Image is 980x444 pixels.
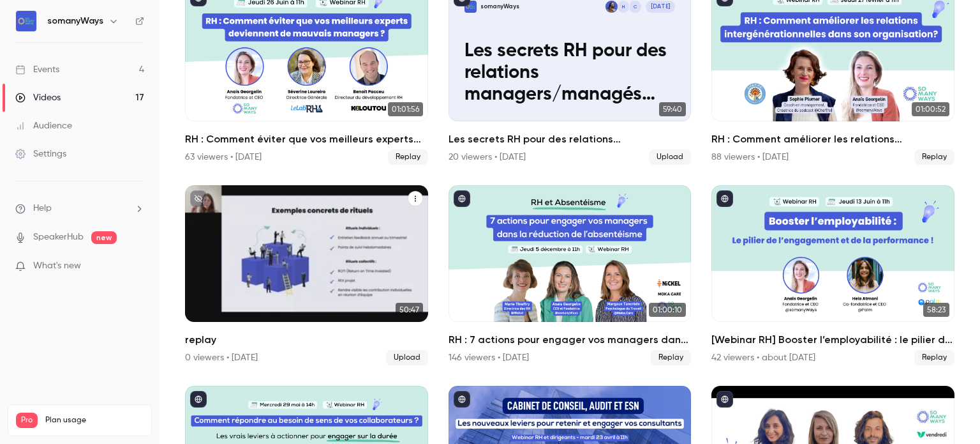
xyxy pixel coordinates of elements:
button: published [190,391,207,408]
a: SpeakerHub [33,231,84,244]
button: published [716,391,733,408]
li: replay [185,185,428,365]
div: 88 viewers • [DATE] [711,151,789,164]
img: somanyWays [16,11,36,31]
div: Events [15,63,59,76]
span: Upload [386,350,428,365]
h2: Les secrets RH pour des relations managers/managés harmonieuses [449,132,692,147]
li: help-dropdown-opener [15,202,144,215]
p: somanyWays [480,3,519,11]
div: Videos [15,91,61,104]
h2: RH : Comment éviter que vos meilleurs experts deviennent de mauvais managers ? [185,132,428,147]
span: Replay [914,149,954,165]
span: 58:23 [923,303,949,317]
span: Upload [649,149,691,165]
span: 01:00:52 [912,102,949,116]
img: Anaïs Georgelin [605,1,618,13]
p: Les secrets RH pour des relations managers/managés harmonieuses [464,40,675,105]
div: 0 viewers • [DATE] [185,351,258,364]
button: published [454,190,470,207]
a: 50:47replay0 viewers • [DATE]Upload [185,185,428,365]
span: new [91,231,117,244]
div: 42 viewers • about [DATE] [711,351,815,364]
span: 50:47 [396,303,423,317]
div: Audience [15,119,72,132]
span: What's new [33,259,81,273]
button: published [716,190,733,207]
a: 01:00:10RH : 7 actions pour engager vos managers dans la réduction de l’absentéisme146 viewers • ... [449,185,692,365]
h2: RH : Comment améliorer les relations intergénérationnelles dans son organisation ? [711,132,954,147]
button: unpublished [190,190,207,207]
span: 01:00:10 [649,303,686,317]
span: Replay [914,350,954,365]
span: Plan usage [45,415,144,425]
h2: [Webinar RH] Booster l’employabilité : le pilier de l'engagement et de la performance [711,332,954,348]
span: Replay [388,149,428,165]
div: Settings [15,148,66,160]
span: 59:40 [659,102,686,116]
span: Help [33,202,52,215]
span: Pro [16,413,38,428]
span: 01:01:56 [388,102,423,116]
button: published [454,391,470,408]
span: [DATE] [646,1,675,13]
img: Les secrets RH pour des relations managers/managés harmonieuses [464,1,477,13]
li: [Webinar RH] Booster l’employabilité : le pilier de l'engagement et de la performance [711,185,954,365]
div: 146 viewers • [DATE] [449,351,529,364]
h2: RH : 7 actions pour engager vos managers dans la réduction de l’absentéisme [449,332,692,348]
h6: somanyWays [47,15,103,27]
a: 58:23[Webinar RH] Booster l’employabilité : le pilier de l'engagement et de la performance42 view... [711,185,954,365]
div: 20 viewers • [DATE] [449,151,526,164]
div: 63 viewers • [DATE] [185,151,262,164]
li: RH : 7 actions pour engager vos managers dans la réduction de l’absentéisme [449,185,692,365]
h2: replay [185,332,428,348]
span: Replay [651,350,691,365]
